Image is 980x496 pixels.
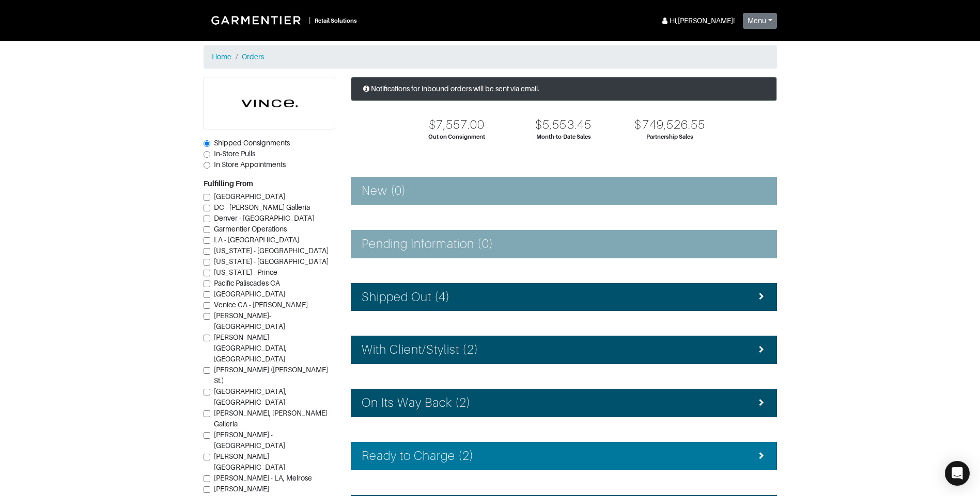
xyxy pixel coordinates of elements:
div: Hi, [PERSON_NAME] ! [660,15,735,26]
div: Partnership Sales [646,133,693,141]
div: Open Intercom Messenger [945,461,970,486]
input: DC - [PERSON_NAME] Galleria [204,205,210,211]
div: Notifications for inbound orders will be sent via email. [351,77,777,101]
input: Garmentier Operations [204,226,210,233]
span: [GEOGRAPHIC_DATA] [214,290,285,298]
h4: New (0) [362,184,406,199]
span: Garmentier Operations [214,225,287,233]
span: Denver - [GEOGRAPHIC_DATA] [214,214,314,222]
input: [PERSON_NAME] - LA, Melrose [204,475,210,482]
span: Venice CA - [PERSON_NAME] [214,301,308,309]
input: [GEOGRAPHIC_DATA] [204,194,210,201]
input: [PERSON_NAME] ([PERSON_NAME] St.) [204,367,210,374]
input: [US_STATE] - [GEOGRAPHIC_DATA] [204,248,210,255]
input: LA - [GEOGRAPHIC_DATA] [204,237,210,244]
h4: On Its Way Back (2) [362,395,471,410]
span: Shipped Consignments [214,139,290,147]
div: $749,526.55 [634,118,705,133]
div: | [309,15,310,26]
input: [US_STATE] - Prince [204,270,210,276]
input: [PERSON_NAME][GEOGRAPHIC_DATA]. [204,486,210,493]
span: In-Store Pulls [214,150,255,158]
span: [PERSON_NAME]-[GEOGRAPHIC_DATA] [214,311,285,330]
div: $5,553.45 [535,118,591,133]
input: [PERSON_NAME][GEOGRAPHIC_DATA] [204,454,210,460]
input: [PERSON_NAME]-[GEOGRAPHIC_DATA] [204,313,210,320]
span: Pacific Paliscades CA [214,279,280,287]
input: Shipped Consignments [204,140,210,147]
h4: With Client/Stylist (2) [362,342,478,357]
input: [GEOGRAPHIC_DATA], [GEOGRAPHIC_DATA] [204,389,210,395]
input: In Store Appointments [204,162,210,169]
nav: breadcrumb [204,45,777,69]
input: Venice CA - [PERSON_NAME] [204,302,210,309]
span: LA - [GEOGRAPHIC_DATA] [214,236,299,244]
span: [PERSON_NAME][GEOGRAPHIC_DATA] [214,452,285,471]
div: $7,557.00 [429,118,485,133]
input: [GEOGRAPHIC_DATA] [204,291,210,298]
a: |Retail Solutions [204,8,361,32]
input: Pacific Paliscades CA [204,280,210,287]
span: DC - [PERSON_NAME] Galleria [214,203,310,211]
input: Denver - [GEOGRAPHIC_DATA] [204,216,210,222]
input: [PERSON_NAME], [PERSON_NAME] Galleria [204,410,210,417]
span: [US_STATE] - Prince [214,268,277,276]
input: [PERSON_NAME] - [GEOGRAPHIC_DATA], [GEOGRAPHIC_DATA] [204,335,210,341]
span: [PERSON_NAME], [PERSON_NAME] Galleria [214,409,328,428]
span: [PERSON_NAME] - LA, Melrose [214,474,312,482]
h4: Pending Information (0) [362,237,493,252]
span: [US_STATE] - [GEOGRAPHIC_DATA] [214,246,329,255]
span: [PERSON_NAME] - [GEOGRAPHIC_DATA], [GEOGRAPHIC_DATA] [214,333,287,363]
span: [PERSON_NAME] - [GEOGRAPHIC_DATA] [214,431,285,450]
img: cyAkLTq7csKWtL9WARqkkVaF.png [204,77,335,129]
input: [PERSON_NAME] - [GEOGRAPHIC_DATA] [204,432,210,439]
button: Menu [743,13,777,29]
span: [GEOGRAPHIC_DATA] [214,192,285,201]
label: Fulfilling From [204,178,253,189]
span: In Store Appointments [214,160,286,169]
a: Home [212,53,231,61]
small: Retail Solutions [315,18,357,24]
a: Orders [242,53,264,61]
h4: Shipped Out (4) [362,290,450,305]
div: Out on Consignment [428,133,485,141]
div: Month-to-Date Sales [536,133,591,141]
span: [PERSON_NAME] ([PERSON_NAME] St.) [214,366,328,385]
input: In-Store Pulls [204,151,210,158]
h4: Ready to Charge (2) [362,449,474,464]
img: Garmentier [206,10,309,30]
input: [US_STATE] - [GEOGRAPHIC_DATA] [204,259,210,266]
span: [GEOGRAPHIC_DATA], [GEOGRAPHIC_DATA] [214,387,287,406]
span: [US_STATE] - [GEOGRAPHIC_DATA] [214,257,329,266]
